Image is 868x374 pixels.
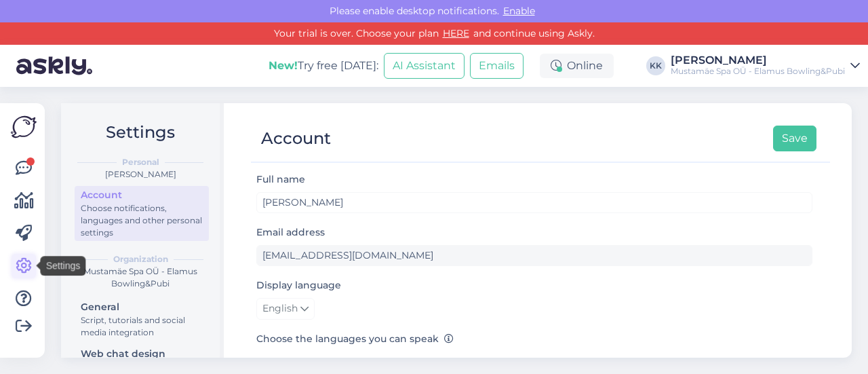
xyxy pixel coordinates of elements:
[11,114,37,140] img: Askly Logo
[646,56,665,75] div: KK
[81,347,203,361] div: Web chat design
[72,265,209,290] div: Mustamäe Spa OÜ - Elamus Bowling&Pubi
[72,168,209,181] div: [PERSON_NAME]
[75,186,209,241] a: AccountChoose notifications, languages and other personal settings
[256,332,454,346] label: Choose the languages you can speak
[671,55,845,66] div: [PERSON_NAME]
[540,54,614,78] div: Online
[262,301,298,316] span: English
[256,192,812,213] input: Enter name
[269,58,378,74] div: Try free [DATE]:
[256,278,341,293] label: Display language
[256,172,305,187] label: Full name
[113,253,168,265] b: Organization
[671,55,860,77] a: [PERSON_NAME]Mustamäe Spa OÜ - Elamus Bowling&Pubi
[773,126,816,151] button: Save
[261,126,331,151] div: Account
[72,119,209,145] h2: Settings
[81,202,203,239] div: Choose notifications, languages and other personal settings
[256,245,812,266] input: Enter email
[384,53,465,79] button: AI Assistant
[122,156,159,168] b: Personal
[75,298,209,341] a: GeneralScript, tutorials and social media integration
[81,300,203,314] div: General
[499,5,539,17] span: Enable
[269,59,298,72] b: New!
[470,53,524,79] button: Emails
[41,256,86,276] div: Settings
[671,66,845,77] div: Mustamäe Spa OÜ - Elamus Bowling&Pubi
[81,188,203,202] div: Account
[81,314,203,339] div: Script, tutorials and social media integration
[256,225,325,240] label: Email address
[256,298,315,320] a: English
[439,27,473,39] a: HERE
